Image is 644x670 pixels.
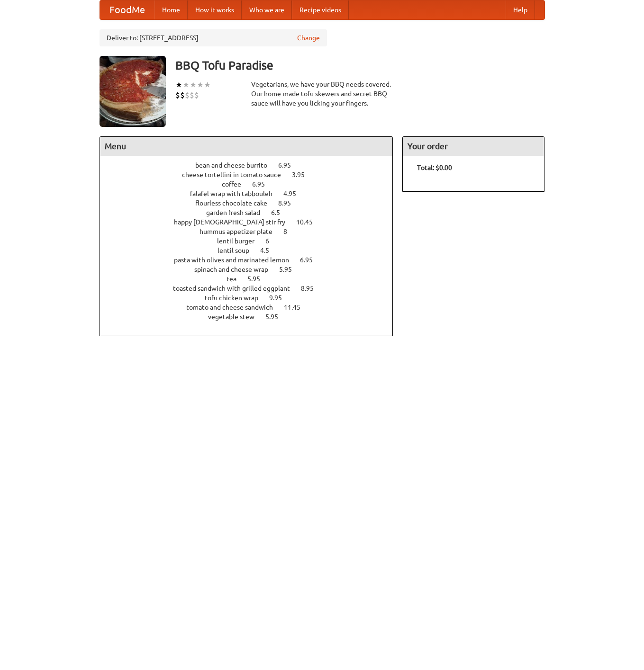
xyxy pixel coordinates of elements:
[190,190,282,197] span: falafel wrap with tabbouleh
[206,209,270,216] span: garden fresh salad
[190,90,194,100] li: $
[208,313,296,321] a: vegetable stew 5.95
[174,256,330,264] a: pasta with olives and marinated lemon 6.95
[278,161,300,169] span: 6.95
[296,218,322,226] span: 10.45
[242,0,292,19] a: Who we are
[204,80,211,90] li: ★
[284,304,310,311] span: 11.45
[278,199,300,207] span: 8.95
[195,199,277,207] span: flourless chocolate cake
[222,180,282,188] a: coffee 6.95
[154,0,188,19] a: Home
[174,256,299,264] span: pasta with olives and marinated lemon
[265,237,279,245] span: 6
[279,266,301,273] span: 5.95
[297,33,320,43] a: Change
[182,171,322,179] a: cheese tortellini in tomato sauce 3.95
[506,0,535,19] a: Help
[175,56,545,75] h3: BBQ Tofu Paradise
[283,228,297,235] span: 8
[260,247,279,254] span: 4.5
[208,313,264,321] span: vegetable stew
[190,80,197,90] li: ★
[200,228,305,235] a: hummus appetizer plate 8
[403,137,544,156] h4: Your order
[205,294,268,302] span: tofu chicken wrap
[217,237,264,245] span: lentil burger
[300,256,322,264] span: 6.95
[186,304,318,311] a: tomato and cheese sandwich 11.45
[292,171,314,179] span: 3.95
[269,294,291,302] span: 9.95
[180,90,185,100] li: $
[194,90,199,100] li: $
[227,275,278,283] a: tea 5.95
[417,164,452,171] b: Total: $0.00
[197,80,204,90] li: ★
[265,313,288,321] span: 5.95
[186,304,282,311] span: tomato and cheese sandwich
[188,0,242,19] a: How it works
[292,0,349,19] a: Recipe videos
[251,80,393,108] div: Vegetarians, we have your BBQ needs covered. Our home-made tofu skewers and secret BBQ sauce will...
[173,285,299,292] span: toasted sandwich with grilled eggplant
[247,275,270,283] span: 5.95
[174,218,330,226] a: happy [DEMOGRAPHIC_DATA] stir fry 10.45
[252,180,274,188] span: 6.95
[190,190,314,197] a: falafel wrap with tabbouleh 4.95
[175,90,180,100] li: $
[206,209,298,216] a: garden fresh salad 6.5
[194,266,309,273] a: spinach and cheese wrap 5.95
[100,29,327,46] div: Deliver to: [STREET_ADDRESS]
[175,80,182,90] li: ★
[195,161,308,169] a: bean and cheese burrito 6.95
[222,180,251,188] span: coffee
[195,199,308,207] a: flourless chocolate cake 8.95
[200,228,282,235] span: hummus appetizer plate
[205,294,299,302] a: tofu chicken wrap 9.95
[217,237,287,245] a: lentil burger 6
[174,218,295,226] span: happy [DEMOGRAPHIC_DATA] stir fry
[100,56,166,127] img: angular.jpg
[218,247,259,254] span: lentil soup
[182,171,290,179] span: cheese tortellini in tomato sauce
[283,190,306,197] span: 4.95
[301,285,323,292] span: 8.95
[100,0,154,19] a: FoodMe
[173,285,331,292] a: toasted sandwich with grilled eggplant 8.95
[194,266,278,273] span: spinach and cheese wrap
[182,80,190,90] li: ★
[271,209,290,216] span: 6.5
[185,90,190,100] li: $
[218,247,287,254] a: lentil soup 4.5
[195,161,277,169] span: bean and cheese burrito
[100,137,393,156] h4: Menu
[227,275,246,283] span: tea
